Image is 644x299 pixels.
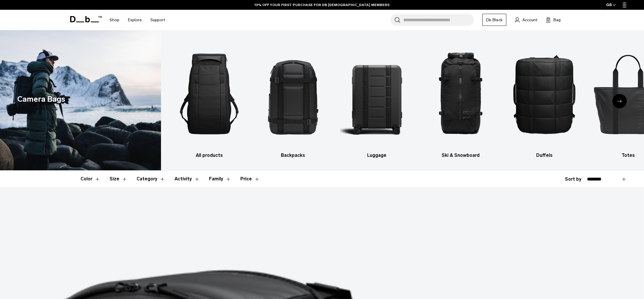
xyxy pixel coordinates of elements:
a: Db Luggage [340,39,414,159]
h3: All products [172,152,246,159]
h3: Ski & Snowboard [424,152,497,159]
img: Db [172,39,246,149]
img: Db [256,39,330,149]
button: Toggle Filter [175,171,200,187]
h3: Backpacks [256,152,330,159]
button: Toggle Price [240,171,260,187]
li: 5 / 10 [507,39,581,159]
span: Account [522,17,537,23]
a: Db Ski & Snowboard [424,39,497,159]
a: Shop [110,10,119,30]
h1: Camera Bags [17,93,65,105]
img: Db [340,39,414,149]
img: Db [424,39,497,149]
a: Account [515,16,537,23]
a: Db Backpacks [256,39,330,159]
h3: Duffels [507,152,581,159]
button: Toggle Filter [209,171,231,187]
a: Db All products [172,39,246,159]
li: 3 / 10 [340,39,414,159]
button: Bag [546,16,561,23]
li: 1 / 10 [172,39,246,159]
span: Bag [553,17,561,23]
button: Toggle Filter [80,171,100,187]
a: Support [150,10,165,30]
a: Db Black [482,14,506,26]
nav: Main Navigation [105,10,169,30]
li: 2 / 10 [256,39,330,159]
a: 10% OFF YOUR FIRST PURCHASE FOR DB [DEMOGRAPHIC_DATA] MEMBERS [254,2,390,7]
li: 4 / 10 [424,39,497,159]
h3: Luggage [340,152,414,159]
a: Db Duffels [507,39,581,159]
button: Toggle Filter [137,171,165,187]
button: Toggle Filter [110,171,127,187]
a: Explore [128,10,142,30]
div: Next slide [612,94,627,108]
img: Db [507,39,581,149]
